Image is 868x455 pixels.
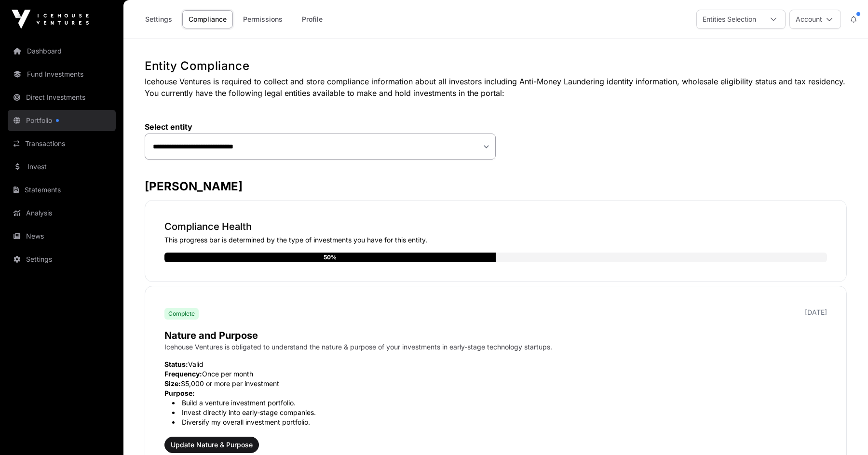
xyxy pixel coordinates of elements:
a: Settings [139,10,178,28]
h3: [PERSON_NAME] [145,179,847,194]
p: Purpose: [164,388,827,398]
img: Icehouse Ventures Logo [12,10,89,29]
li: Build a venture investment portfolio. [172,398,827,408]
p: This progress bar is determined by the type of investments you have for this entity. [164,235,827,245]
a: Statements [8,179,116,201]
span: Status: [164,360,188,368]
a: Analysis [8,202,116,224]
div: 50% [324,253,337,262]
a: Fund Investments [8,64,116,85]
button: Account [789,10,841,29]
iframe: Chat Widget [820,409,868,455]
li: Diversify my overall investment portfolio. [172,417,827,427]
a: Permissions [237,10,289,28]
button: Update Nature & Purpose [164,437,259,453]
h1: Entity Compliance [145,58,847,74]
a: Transactions [8,133,116,154]
p: Icehouse Ventures is required to collect and store compliance information about all investors inc... [145,76,847,99]
p: Once per month [164,369,827,379]
p: [DATE] [805,308,827,317]
span: Size: [164,379,181,388]
div: Entities Selection [697,10,762,28]
p: $5,000 or more per investment [164,379,827,388]
label: Select entity [145,122,496,132]
p: Icehouse Ventures is obligated to understand the nature & purpose of your investments in early-st... [164,342,827,352]
a: Compliance [182,10,233,28]
li: Invest directly into early-stage companies. [172,408,827,417]
span: Complete [168,310,195,318]
a: Invest [8,156,116,177]
span: Update Nature & Purpose [171,440,253,450]
p: Nature and Purpose [164,329,827,342]
a: News [8,226,116,247]
a: Settings [8,249,116,270]
p: Valid [164,360,827,369]
p: Compliance Health [164,220,827,233]
a: Direct Investments [8,87,116,108]
a: Dashboard [8,40,116,62]
a: Profile [293,10,331,28]
a: Portfolio [8,110,116,131]
span: Frequency: [164,370,202,378]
